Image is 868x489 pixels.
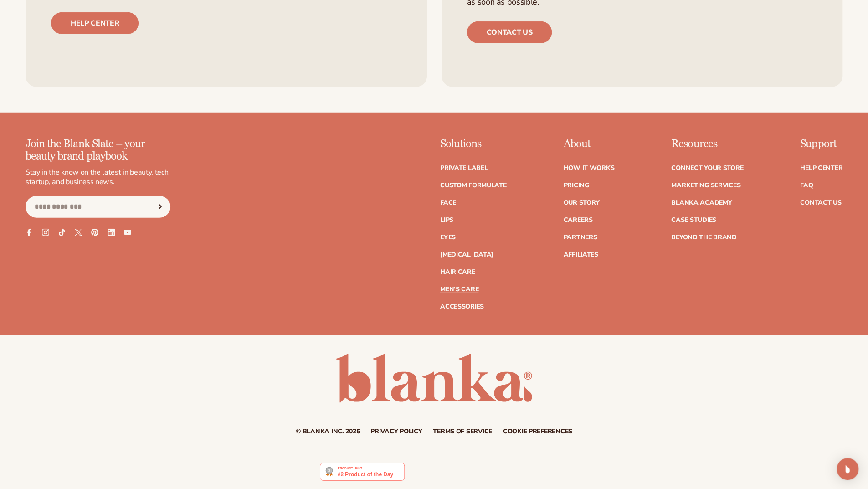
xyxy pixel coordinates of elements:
[440,138,507,150] p: Solutions
[671,138,743,150] p: Resources
[370,428,422,435] a: Privacy policy
[320,463,404,481] img: Blanka - Start a beauty or cosmetic line in under 5 minutes | Product Hunt
[837,458,858,480] div: Open Intercom Messenger
[671,182,740,189] a: Marketing services
[563,217,592,223] a: Careers
[26,168,170,187] p: Stay in the know on the latest in beauty, tech, startup, and business news.
[563,200,599,206] a: Our Story
[671,200,732,206] a: Blanka Academy
[440,165,488,171] a: Private label
[800,165,842,171] a: Help Center
[563,234,597,241] a: Partners
[563,138,614,150] p: About
[433,428,492,435] a: Terms of service
[800,200,841,206] a: Contact Us
[563,165,614,171] a: How It Works
[411,462,548,486] iframe: Customer reviews powered by Trustpilot
[671,165,743,171] a: Connect your store
[671,234,737,241] a: Beyond the brand
[440,252,493,258] a: [MEDICAL_DATA]
[26,138,170,162] p: Join the Blank Slate – your beauty brand playbook
[440,182,507,189] a: Custom formulate
[800,138,842,150] p: Support
[51,12,139,34] a: Help center
[800,182,813,189] a: FAQ
[563,252,598,258] a: Affiliates
[440,286,478,293] a: Men's Care
[440,304,484,310] a: Accessories
[671,217,716,223] a: Case Studies
[440,217,453,223] a: Lips
[467,21,552,43] a: Contact us
[440,234,456,241] a: Eyes
[440,200,456,206] a: Face
[563,182,589,189] a: Pricing
[296,427,360,436] small: © Blanka Inc. 2025
[503,428,572,435] a: Cookie preferences
[150,196,170,218] button: Subscribe
[440,269,475,275] a: Hair Care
